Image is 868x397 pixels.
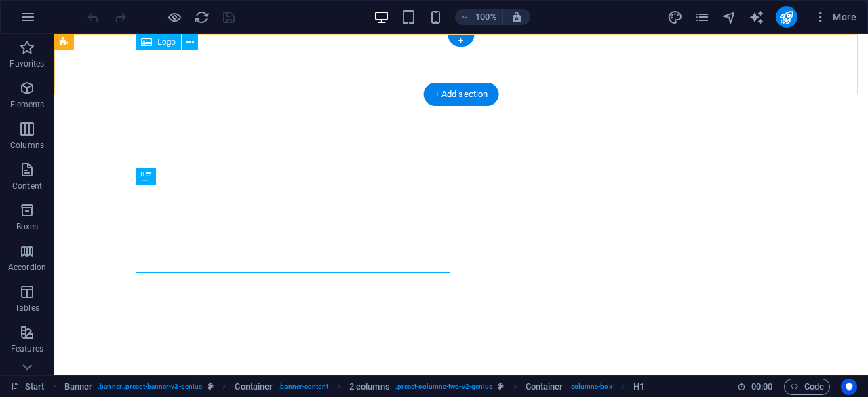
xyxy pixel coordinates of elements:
[667,9,684,25] button: design
[694,10,710,25] i: Pages (Ctrl+Alt+S)
[15,303,39,314] p: Tables
[157,38,176,46] span: Logo
[349,379,390,395] span: Click to select. Double-click to edit
[814,10,856,24] span: More
[193,9,210,25] button: reload
[166,9,182,25] button: Click here to leave preview mode and continue editing
[208,383,214,390] i: This element is a customizable preset
[633,379,644,395] span: Click to select. Double-click to edit
[694,9,711,25] button: pages
[790,379,824,395] span: Code
[98,379,202,395] span: . banner .preset-banner-v3-genius
[784,379,830,395] button: Code
[841,379,857,395] button: Usercentrics
[722,9,738,25] button: navigator
[526,379,564,395] span: Click to select. Double-click to edit
[722,10,737,25] i: Navigator
[511,11,523,23] i: On resize automatically adjust zoom level to fit chosen device.
[749,9,765,25] button: text_generator
[8,262,46,273] p: Accordion
[9,58,44,69] p: Favorites
[424,83,499,106] div: + Add section
[569,379,612,395] span: . columns-box
[667,10,683,25] i: Design (Ctrl+Alt+Y)
[737,379,773,395] h6: Session time
[278,379,328,395] span: . banner-content
[16,221,39,232] p: Boxes
[10,99,45,110] p: Elements
[235,379,273,395] span: Click to select. Double-click to edit
[749,10,764,25] i: AI Writer
[12,181,42,191] p: Content
[194,10,210,25] i: Reload page
[751,379,772,395] span: 00 00
[11,343,43,354] p: Features
[808,6,862,28] button: More
[395,379,493,395] span: . preset-columns-two-v2-genius
[64,379,644,395] nav: breadcrumb
[64,379,93,395] span: Click to select. Double-click to edit
[778,10,794,25] i: Publish
[776,6,797,28] button: publish
[10,140,44,151] p: Columns
[455,9,503,25] button: 100%
[448,35,474,47] div: +
[498,383,504,390] i: This element is a customizable preset
[475,9,497,25] h6: 100%
[11,379,45,395] a: Click to cancel selection. Double-click to open Pages
[761,381,763,392] span: :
